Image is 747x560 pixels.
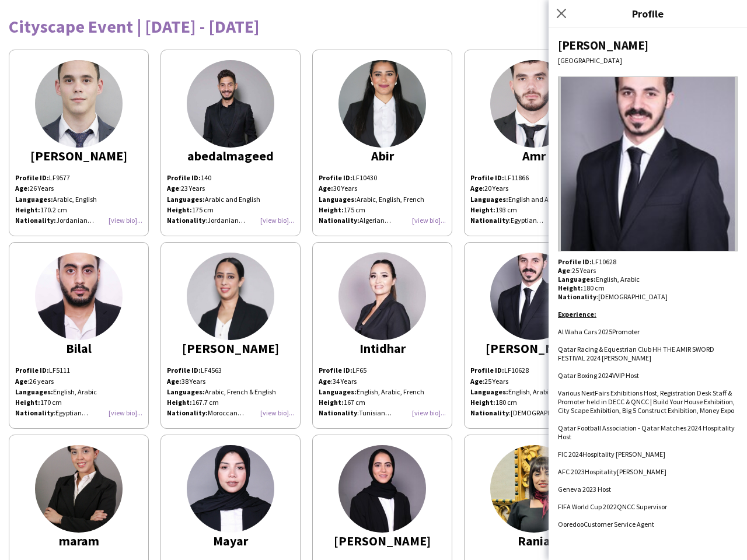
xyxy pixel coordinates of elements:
span: [DEMOGRAPHIC_DATA] [511,408,587,417]
b: Nationality [470,408,509,417]
li: Qatar Boxing 2024 [558,371,738,380]
b: Age [470,184,483,192]
div: maram [15,535,142,546]
strong: Profile ID: [167,173,201,182]
img: thumb-6478bdb6709c6.jpg [338,253,426,340]
strong: Profile ID: [470,173,504,182]
strong: Height: [470,205,495,214]
img: thumb-659d4d42d26dd.jpeg [490,253,578,340]
div: [PERSON_NAME] [319,535,446,546]
span: : [319,408,359,417]
div: Abir [319,150,446,161]
strong: Profile ID: [470,366,504,374]
img: thumb-166344793663263380b7e36.jpg [35,253,123,340]
span: [DEMOGRAPHIC_DATA] [598,292,668,301]
span: 20 Years [484,184,508,192]
div: abedalmageed [167,150,294,161]
div: Amr [470,150,598,161]
li: AFC 2023 [PERSON_NAME] [558,467,738,476]
li: Qatar Racing & Equestrian Club HH THE AMIR SWORD FESTIVAL 2024 [PERSON_NAME] [558,345,738,362]
strong: Languages: [167,387,205,396]
span: 25 Years [484,377,508,386]
strong: Profile ID: [15,366,49,374]
b: Nationality [319,408,357,417]
span: 26 years [29,377,54,386]
div: Intidhar [319,343,446,353]
img: thumb-167878260864103090c265a.jpg [35,60,123,148]
img: thumb-16865658086486f3b05098e.jpg [35,445,123,533]
img: thumb-33faf9b0-b7e5-4a64-b199-3db2782ea2c5.png [187,60,274,148]
img: thumb-fc3e0976-9115-4af5-98af-bfaaaaa2f1cd.jpg [338,60,426,148]
span: 23 Years [181,184,205,192]
strong: Age: [167,377,181,386]
strong: Height: [15,205,40,214]
strong: Nationality: [167,408,208,417]
img: thumb-02cf2798-6248-4952-ab09-5e688612f561.jpg [490,60,578,148]
strong: Height: [319,398,344,407]
p: 140 [167,173,294,183]
div: Cityscape Event | [DATE] - [DATE] [9,17,738,35]
strong: Languages: [15,387,53,396]
img: Crew avatar or photo [558,76,738,251]
strong: Nationality: [15,216,56,225]
span: Egyptian [55,408,88,417]
img: thumb-9b6fd660-ba35-4b88-a194-5e7aedc5b98e.png [187,253,274,340]
p: English, Arabic 170 cm [15,387,142,408]
li: Geneva 2023 Host [558,485,738,494]
li: Al Waha Cars 2025 [558,327,738,336]
u: Experience: [558,310,596,318]
strong: Height: [167,205,192,214]
span: Jordanian [207,216,245,225]
span: Hospitality [585,467,617,476]
p: LF9577 26 Years Arabic, English 170.2 cm Jordanian [15,173,142,226]
strong: Profile ID: [319,173,352,182]
div: Mayar [167,535,294,546]
strong: Height: [558,283,583,292]
b: Age [167,184,179,192]
span: : [167,216,207,225]
strong: Nationality: [319,216,359,225]
div: Rania [470,535,598,546]
span: Hospitality [582,450,615,459]
div: [GEOGRAPHIC_DATA] [558,56,738,65]
span: : [470,408,511,417]
p: English, Arabic 180 cm [470,387,598,408]
p: LF10430 [319,173,446,183]
span: 25 Years [572,266,596,275]
p: LF4563 [167,365,294,376]
p: LF65 [319,365,446,376]
p: LF10628 [470,365,598,376]
strong: Languages: [470,195,508,204]
img: thumb-661f94ac5e77e.jpg [338,445,426,533]
span: : [470,184,484,192]
p: English and Arabic 193 cm [470,194,598,215]
span: : [319,377,333,386]
b: Age [470,377,483,386]
li: FIC 2024 [558,450,738,459]
strong: Languages: [319,195,357,204]
b: Nationality [15,408,54,417]
span: : [15,377,29,386]
p: English, Arabic 180 cm [558,275,738,292]
strong: Languages: [15,195,53,204]
span: : [15,408,55,417]
div: [PERSON_NAME] [558,37,738,53]
strong: Languages: [319,387,357,396]
strong: Height: [15,398,40,407]
b: Nationality [470,216,509,225]
b: Nationality [558,292,596,301]
li: Customer Service Agent [558,520,738,528]
p: LF10628 [558,257,738,266]
li: Qatar Football Association - Qatar Matches 2024 Hospitality Host [558,423,738,441]
strong: Age: [319,184,333,192]
strong: Languages: [558,275,596,283]
span: 167 cm [344,398,365,407]
img: thumb-ae90b02f-0bb0-4213-b908-a8d1efd67100.jpg [490,445,578,533]
span: [PERSON_NAME] [616,450,665,459]
b: Age [15,377,27,386]
strong: Languages: [470,387,508,396]
li: Various NextFairs Exhibitions Host, Registration Desk Staff & Promoter held in DECC & QNCC | Buil... [558,388,738,415]
strong: Profile ID: [15,173,49,182]
span: 34 Years [333,377,357,386]
div: [PERSON_NAME] [470,343,598,353]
